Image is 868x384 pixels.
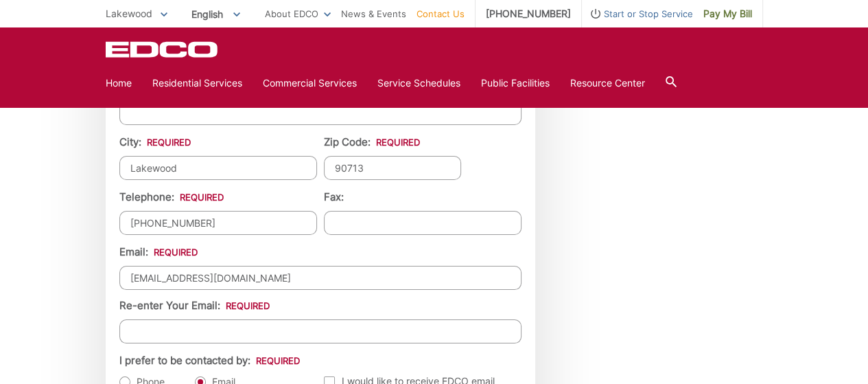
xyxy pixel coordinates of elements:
[119,246,198,258] label: Email:
[119,300,270,312] label: Re-enter Your Email:
[481,76,550,91] a: Public Facilities
[417,6,465,21] a: Contact Us
[106,41,220,58] a: EDCD logo. Return to the homepage.
[181,3,250,25] span: English
[152,76,242,91] a: Residential Services
[377,76,460,91] a: Service Schedules
[106,8,152,19] span: Lakewood
[119,354,300,367] label: I prefer to be contacted by:
[265,6,331,21] a: About EDCO
[570,76,645,91] a: Resource Center
[119,191,224,203] label: Telephone:
[106,76,132,91] a: Home
[324,136,420,148] label: Zip Code:
[119,136,191,148] label: City:
[341,6,406,21] a: News & Events
[263,76,357,91] a: Commercial Services
[324,191,344,203] label: Fax:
